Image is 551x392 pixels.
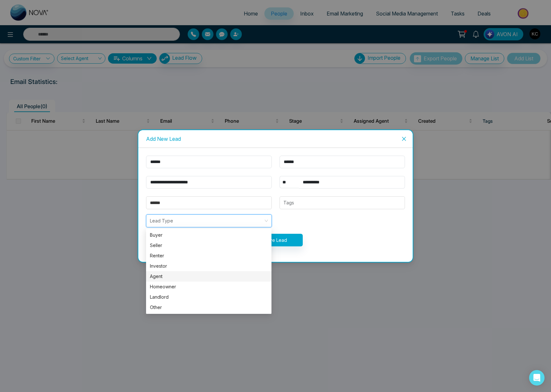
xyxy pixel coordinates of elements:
div: Homeowner [150,283,268,290]
div: Investor [150,263,268,270]
div: Homeowner [146,282,271,292]
div: Other [150,304,268,311]
div: Renter [150,252,268,259]
div: Landlord [150,294,268,301]
div: Open Intercom Messenger [529,370,545,386]
div: Seller [146,240,271,251]
button: Close [395,130,413,148]
div: Landlord [146,292,271,302]
div: Seller [150,242,268,249]
div: Renter [146,251,271,261]
div: Buyer [150,232,268,239]
div: Add New Lead [146,135,405,142]
div: Investor [146,261,271,271]
div: Agent [146,271,271,282]
span: close [401,136,407,141]
div: Buyer [146,230,271,240]
div: Other [146,302,271,313]
div: Agent [150,273,268,280]
button: Save Lead [248,234,303,246]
